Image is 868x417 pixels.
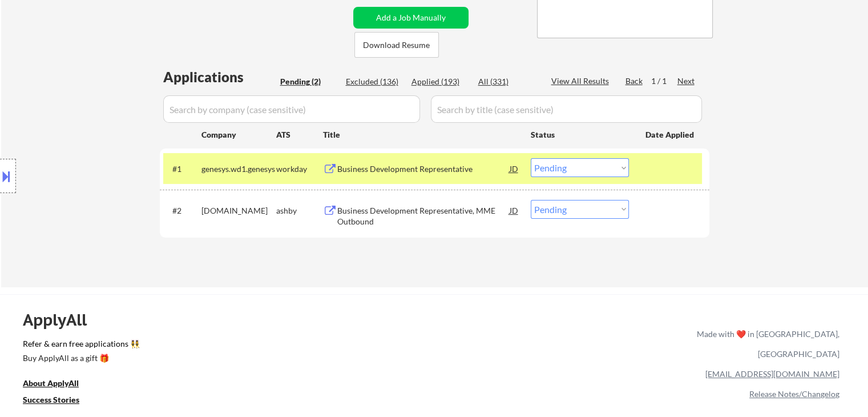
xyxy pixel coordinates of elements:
div: View All Results [551,75,612,87]
div: Buy ApplyAll as a gift 🎁 [23,354,137,362]
div: Pending (2) [280,76,337,87]
div: Applications [163,70,276,84]
div: JD [508,200,520,220]
div: ApplyAll [23,310,100,330]
div: Company [201,129,276,141]
div: 1 / 1 [651,75,677,87]
a: [EMAIL_ADDRESS][DOMAIN_NAME] [705,369,839,379]
div: JD [508,158,520,179]
div: Applied (193) [411,76,469,87]
a: Refer & earn free applications 👯‍♀️ [23,340,458,352]
div: Excluded (136) [346,76,403,87]
div: Business Development Representative [337,163,510,175]
div: Made with ❤️ in [GEOGRAPHIC_DATA], [GEOGRAPHIC_DATA] [692,324,839,364]
button: Download Resume [354,32,439,58]
u: About ApplyAll [23,378,79,388]
div: Status [531,124,629,145]
div: ashby [276,205,323,216]
div: Next [677,75,696,87]
div: All (331) [478,76,535,87]
div: Title [323,129,520,141]
div: Business Development Representative, MME Outbound [337,205,510,227]
a: Success Stories [23,394,95,408]
div: [DOMAIN_NAME] [201,205,276,216]
div: workday [276,163,323,175]
input: Search by title (case sensitive) [431,95,702,123]
a: Release Notes/Changelog [749,389,839,399]
div: Back [625,75,644,87]
a: Buy ApplyAll as a gift 🎁 [23,352,137,366]
input: Search by company (case sensitive) [163,95,420,123]
button: Add a Job Manually [353,7,469,29]
div: Date Applied [645,129,696,141]
div: ATS [276,129,323,141]
u: Success Stories [23,395,79,404]
a: About ApplyAll [23,377,95,391]
div: genesys.wd1.genesys [201,163,276,175]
